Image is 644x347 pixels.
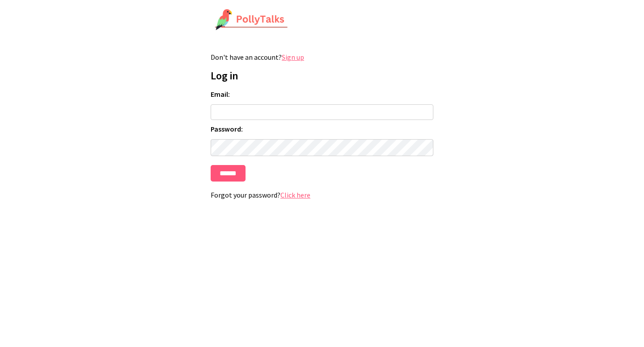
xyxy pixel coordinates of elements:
[282,53,304,62] a: Sign up
[211,69,433,83] h1: Log in
[211,53,433,62] p: Don't have an account?
[211,190,433,199] p: Forgot your password?
[215,9,288,31] img: PollyTalks Logo
[280,190,310,199] a: Click here
[211,124,433,133] label: Password:
[211,90,433,99] label: Email:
